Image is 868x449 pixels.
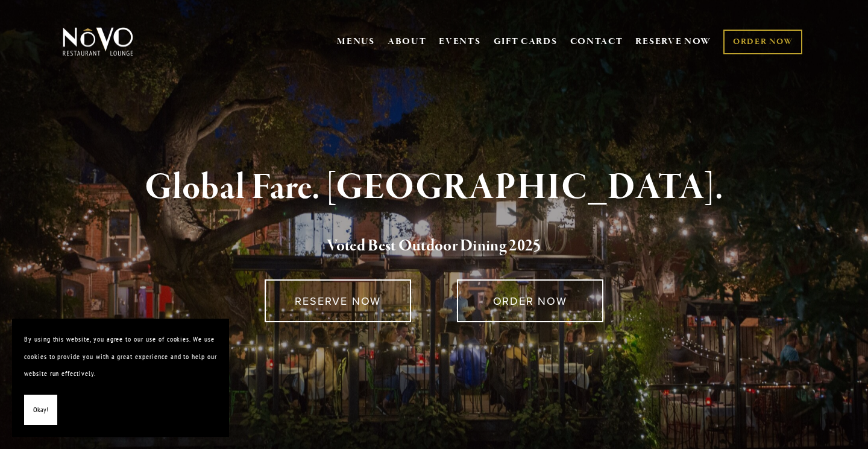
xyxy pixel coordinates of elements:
strong: Global Fare. [GEOGRAPHIC_DATA]. [145,165,723,211]
h2: 5 [83,234,785,259]
a: RESERVE NOW [635,30,711,53]
a: GIFT CARDS [494,30,558,53]
a: RESERVE NOW [265,279,411,322]
img: Novo Restaurant &amp; Lounge [60,27,136,57]
a: EVENTS [439,36,480,48]
a: ORDER NOW [723,30,802,54]
a: ABOUT [388,36,427,48]
button: Okay! [24,395,57,425]
p: By using this website, you agree to our use of cookies. We use cookies to provide you with a grea... [24,331,217,383]
a: MENUS [337,36,375,48]
a: ORDER NOW [457,279,603,322]
a: CONTACT [570,30,623,53]
a: Voted Best Outdoor Dining 202 [327,235,533,258]
section: Cookie banner [12,319,229,437]
span: Okay! [33,401,48,419]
